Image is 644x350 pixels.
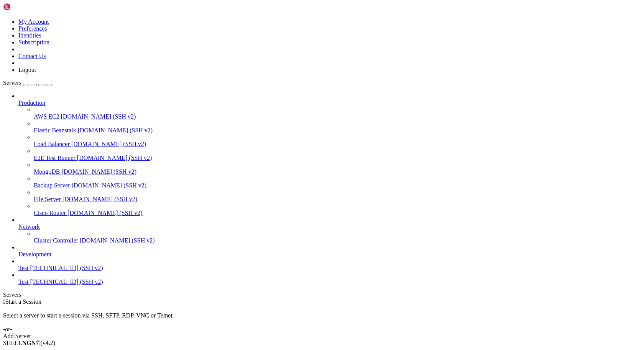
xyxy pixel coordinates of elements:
[22,340,36,346] b: NGN
[34,161,641,175] li: MongoDB [DOMAIN_NAME] (SSH v2)
[62,196,138,202] span: [DOMAIN_NAME] (SSH v2)
[3,80,21,86] span: Servers
[61,113,136,120] span: [DOMAIN_NAME] (SSH v2)
[67,210,143,216] span: [DOMAIN_NAME] (SSH v2)
[34,106,641,120] li: AWS EC2 [DOMAIN_NAME] (SSH v2)
[71,141,146,147] span: [DOMAIN_NAME] (SSH v2)
[34,189,641,203] li: File Server [DOMAIN_NAME] (SSH v2)
[34,168,641,175] a: MongoDB [DOMAIN_NAME] (SSH v2)
[18,32,41,39] a: Identities
[18,99,641,106] a: Production
[34,196,61,202] span: File Server
[80,237,155,244] span: [DOMAIN_NAME] (SSH v2)
[34,127,76,133] span: Elastic Beanstalk
[30,278,103,285] span: [TECHNICAL_ID] (SSH v2)
[18,53,46,59] a: Contact Us
[18,93,641,217] li: Production
[34,203,641,217] li: Cisco Router [DOMAIN_NAME] (SSH v2)
[34,237,641,244] a: Cluster Controller [DOMAIN_NAME] (SSH v2)
[3,333,641,340] div: Add Server
[18,251,51,257] span: Development
[72,182,147,189] span: [DOMAIN_NAME] (SSH v2)
[41,340,56,346] span: 4.2.0
[5,298,41,305] span: Start a Session
[34,141,70,147] span: Load Balancer
[34,141,641,148] a: Load Balancer [DOMAIN_NAME] (SSH v2)
[18,25,47,32] a: Preferences
[34,148,641,161] li: E2E Test Runner [DOMAIN_NAME] (SSH v2)
[18,272,641,285] li: Test [TECHNICAL_ID] (SSH v2)
[18,67,36,73] a: Logout
[34,120,641,134] li: Elastic Beanstalk [DOMAIN_NAME] (SSH v2)
[34,113,59,120] span: AWS EC2
[18,258,641,272] li: Test [TECHNICAL_ID] (SSH v2)
[18,99,45,106] span: Production
[34,237,78,244] span: Cluster Controller
[18,217,641,244] li: Network
[18,223,40,230] span: Network
[34,134,641,148] li: Load Balancer [DOMAIN_NAME] (SSH v2)
[34,230,641,244] li: Cluster Controller [DOMAIN_NAME] (SSH v2)
[18,278,641,285] a: Test [TECHNICAL_ID] (SSH v2)
[34,182,70,189] span: Backup Server
[34,182,641,189] a: Backup Server [DOMAIN_NAME] (SSH v2)
[3,3,47,11] img: Shellngn
[34,155,641,161] a: E2E Test Runner [DOMAIN_NAME] (SSH v2)
[34,210,66,216] span: Cisco Router
[18,265,641,272] a: Test [TECHNICAL_ID] (SSH v2)
[3,291,641,298] div: Servers
[18,244,641,258] li: Development
[34,113,641,120] a: AWS EC2 [DOMAIN_NAME] (SSH v2)
[78,127,153,133] span: [DOMAIN_NAME] (SSH v2)
[34,196,641,203] a: File Server [DOMAIN_NAME] (SSH v2)
[18,265,28,271] span: Test
[34,127,641,134] a: Elastic Beanstalk [DOMAIN_NAME] (SSH v2)
[34,175,641,189] li: Backup Server [DOMAIN_NAME] (SSH v2)
[18,223,641,230] a: Network
[18,18,49,25] a: My Account
[3,298,5,305] span: 
[77,155,152,161] span: [DOMAIN_NAME] (SSH v2)
[3,340,55,346] span: SHELL ©
[34,155,76,161] span: E2E Test Runner
[34,210,641,217] a: Cisco Router [DOMAIN_NAME] (SSH v2)
[18,278,28,285] span: Test
[3,305,641,333] div: Select a server to start a session via SSH, SFTP, RDP, VNC or Telnet. -or-
[61,168,136,175] span: [DOMAIN_NAME] (SSH v2)
[18,251,641,258] a: Development
[34,168,60,175] span: MongoDB
[18,39,49,46] a: Subscription
[3,80,52,86] a: Servers
[30,265,103,271] span: [TECHNICAL_ID] (SSH v2)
